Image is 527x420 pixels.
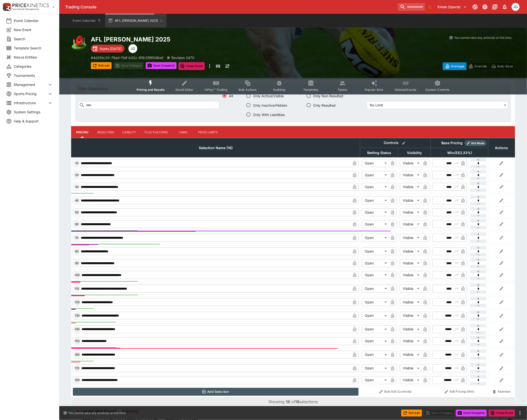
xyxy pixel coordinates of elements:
[400,197,421,204] div: Visible
[73,388,359,396] button: Add Selection
[74,379,81,382] span: 180
[400,364,421,372] div: Visible
[74,173,80,177] span: 20
[362,150,397,156] span: Betting Status
[400,159,421,167] div: Visible
[74,222,80,226] span: 60
[68,411,126,415] p: You cannot take any action(s) at this time.
[471,2,480,11] button: Connected to PK
[362,197,389,204] div: Open
[12,3,49,7] img: PriceKinetics
[205,88,227,92] span: InPlay™ Trading
[490,388,513,396] button: Abandon
[1,2,11,12] img: PriceKinetics Logo
[194,126,222,138] button: Price Limits
[74,199,80,202] span: 40
[91,36,303,43] h2: Copy To Clipboard
[253,112,285,117] span: Only With Liabilities
[443,62,466,70] button: Overtype
[74,353,81,357] span: 160
[362,159,389,167] div: Open
[74,211,80,214] span: 50
[400,376,421,384] div: Visible
[91,62,112,69] button: Refresh
[400,351,421,359] div: Visible
[65,4,396,10] div: Trading Console
[401,140,407,146] button: Bulk edit
[435,3,470,11] button: Select Tenant
[14,119,53,124] span: Help & Support
[469,141,487,145] span: Roll Mode
[74,185,80,189] span: 30
[74,367,80,370] span: 170
[338,88,347,92] span: Teams
[313,93,344,99] span: Only Non Resulted
[432,388,487,396] button: Edit Pricing (Win)
[70,14,104,28] button: Event Calendar
[426,3,434,11] button: No Bookmarks
[133,77,454,95] div: Event type filters
[74,273,81,277] span: 100
[105,14,166,28] button: AFL [PERSON_NAME] 2025
[362,208,389,216] div: Open
[400,247,421,255] div: Visible
[400,183,421,191] div: Visible
[398,3,425,11] input: search
[74,328,81,331] span: 140
[466,62,489,70] button: Override
[362,220,389,228] div: Open
[286,400,290,404] b: 18
[74,314,81,318] span: 130
[490,2,499,11] button: Documentation
[74,287,80,290] span: 110
[179,62,205,70] button: Close Event
[74,300,81,304] span: 120
[100,46,122,51] p: Starts [DATE]
[193,145,238,151] span: Selection Name (18)
[229,93,233,99] span: All
[517,410,523,416] button: more
[451,64,464,69] p: Overtype
[474,64,487,69] p: Override
[253,103,287,108] span: Only Inactive/Hidden
[454,36,512,40] p: You cannot take any action(s) at this time.
[456,410,487,417] button: Send Snapshot
[489,410,515,417] button: Close Event
[12,8,39,10] img: Sportsbook Management
[14,82,47,87] span: Management
[93,126,118,138] button: Resulting
[400,325,421,333] div: Visible
[91,55,163,60] p: Copy To Clipboard
[488,138,515,157] th: Actions
[497,64,513,69] p: Auto-Save
[74,250,80,253] span: 80
[400,298,421,306] div: Visible
[500,2,509,11] button: Notifications
[303,88,318,92] span: Templates
[439,140,465,146] div: Base Pricing
[443,62,515,70] div: Start From
[400,220,421,228] div: Visible
[14,91,47,96] span: Sports Pricing
[400,312,421,320] div: Visible
[489,62,515,70] button: Auto-Save
[253,93,284,99] span: Only Active/Visible
[362,337,389,345] div: Open
[400,271,421,279] div: Visible
[400,259,421,267] div: Visible
[128,44,137,53] div: James Gordon
[14,27,53,32] span: New Event
[207,62,213,70] button: more
[402,150,427,156] span: Visibility
[400,285,421,293] div: Visible
[14,64,53,69] span: Categories
[362,364,389,372] div: Open
[313,103,336,108] span: Only Resulted
[362,171,389,179] div: Open
[268,399,318,405] p: Showing of selections
[362,259,389,267] div: Open
[362,234,389,242] div: Open
[295,400,299,404] b: 18
[74,161,79,165] span: 10
[362,247,389,255] div: Open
